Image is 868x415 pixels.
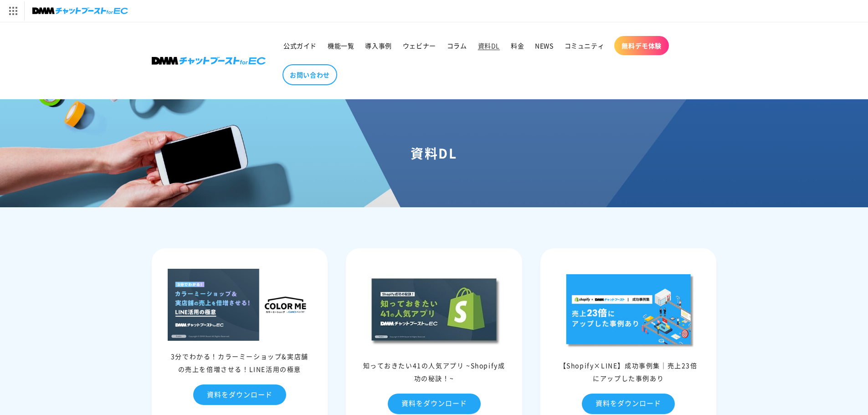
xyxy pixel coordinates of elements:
[447,41,467,50] span: コラム
[32,5,128,17] img: チャットブーストforEC
[152,57,266,65] img: 株式会社DMM Boost
[614,36,669,55] a: 無料デモ体験
[154,350,326,375] div: 3分でわかる！カラーミーショップ&実店舗の売上を倍増させる！LINE活用の極意
[1,1,24,20] img: サービス
[543,359,714,384] div: 【Shopify×LINE】成功事例集｜売上23倍にアップした事例あり
[582,394,675,414] a: 資料をダウンロード
[529,36,559,55] a: NEWS
[397,36,442,55] a: ウェビナー
[621,41,662,50] span: 無料デモ体験
[565,41,605,50] span: コミュニティ
[559,36,610,55] a: コミュニティ
[403,41,436,50] span: ウェビナー
[322,36,360,55] a: 機能一覧
[193,384,286,405] a: 資料をダウンロード
[283,41,317,50] span: 公式ガイド
[388,394,481,414] a: 資料をダウンロード
[505,36,529,55] a: 料金
[11,145,857,161] h1: 資料DL
[348,359,520,384] div: 知っておきたい41の人気アプリ ~Shopify成功の秘訣！~
[290,71,330,79] span: お問い合わせ
[282,64,337,85] a: お問い合わせ
[360,36,397,55] a: 導入事例
[328,41,354,50] span: 機能一覧
[478,41,500,50] span: 資料DL
[365,41,391,50] span: 導入事例
[511,41,524,50] span: 料金
[278,36,322,55] a: 公式ガイド
[535,41,553,50] span: NEWS
[473,36,505,55] a: 資料DL
[442,36,473,55] a: コラム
